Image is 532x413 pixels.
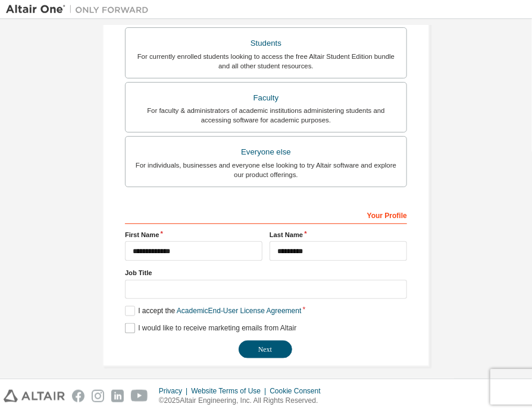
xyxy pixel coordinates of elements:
[131,390,148,402] img: youtube.svg
[4,390,65,402] img: altair_logo.svg
[239,341,292,358] button: Next
[133,90,399,106] div: Faculty
[133,144,399,160] div: Everyone else
[125,268,407,278] label: Job Title
[191,386,270,396] div: Website Terms of Use
[125,230,262,239] label: First Name
[270,230,407,239] label: Last Name
[92,390,104,402] img: instagram.svg
[133,160,399,179] div: For individuals, businesses and everyone else looking to try Altair software and explore our prod...
[159,396,328,406] p: © 2025 Altair Engineering, Inc. All Rights Reserved.
[6,4,155,15] img: Altair One
[177,307,301,315] a: Academic End-User License Agreement
[72,390,85,402] img: facebook.svg
[125,306,301,316] label: I accept the
[133,52,399,71] div: For currently enrolled students looking to access the free Altair Student Edition bundle and all ...
[125,323,296,333] label: I would like to receive marketing emails from Altair
[125,205,407,224] div: Your Profile
[159,386,191,396] div: Privacy
[270,386,327,396] div: Cookie Consent
[111,390,124,402] img: linkedin.svg
[133,106,399,125] div: For faculty & administrators of academic institutions administering students and accessing softwa...
[133,35,399,52] div: Students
